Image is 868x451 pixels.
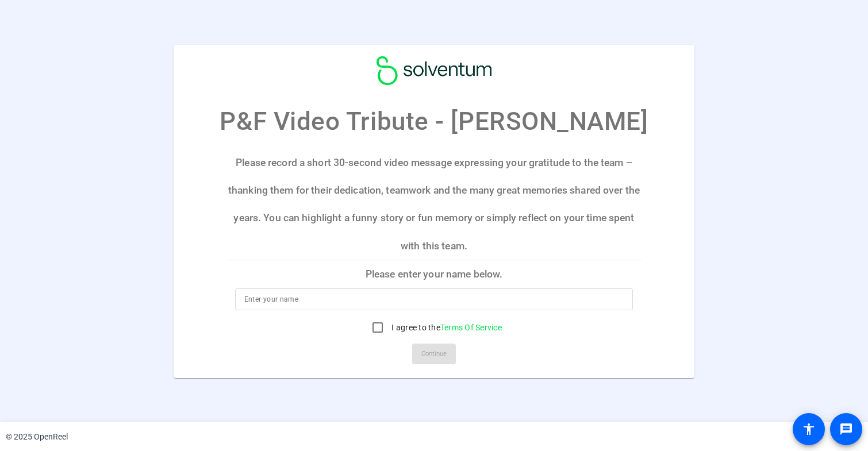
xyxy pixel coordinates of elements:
[802,422,816,436] mat-icon: accessibility
[389,322,502,333] label: I agree to the
[220,102,648,140] p: P&F Video Tribute - [PERSON_NAME]
[6,431,68,443] div: © 2025 OpenReel
[244,292,624,306] input: Enter your name
[226,260,643,288] p: Please enter your name below.
[226,149,643,260] p: Please record a short 30-second video message expressing your gratitude to the team – thanking th...
[440,323,502,332] a: Terms Of Service
[377,56,491,84] img: company-logo
[839,422,853,436] mat-icon: message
